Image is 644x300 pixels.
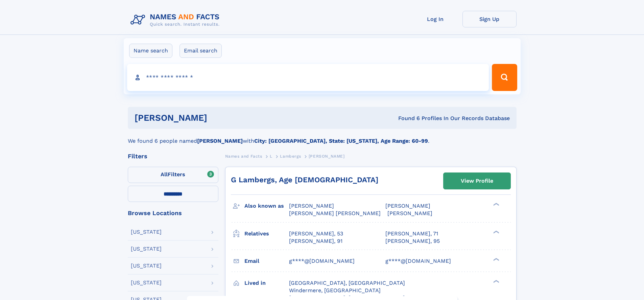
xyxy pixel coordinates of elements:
[270,154,272,159] span: L
[244,255,289,267] h3: Email
[444,173,510,189] a: View Profile
[492,64,517,91] button: Search Button
[129,44,172,58] label: Name search
[131,280,162,285] div: [US_STATE]
[492,202,500,207] div: ❯
[280,152,301,160] a: Lambergs
[289,230,343,237] a: [PERSON_NAME], 53
[225,152,262,160] a: Names and Facts
[461,173,493,189] div: View Profile
[244,277,289,289] h3: Lived in
[385,230,438,237] a: [PERSON_NAME], 71
[462,11,517,27] a: Sign Up
[385,203,430,209] span: [PERSON_NAME]
[289,237,342,245] a: [PERSON_NAME], 91
[131,229,162,235] div: [US_STATE]
[254,138,428,144] b: City: [GEOGRAPHIC_DATA], State: [US_STATE], Age Range: 60-99
[492,257,500,261] div: ❯
[131,246,162,252] div: [US_STATE]
[289,210,381,216] span: [PERSON_NAME] [PERSON_NAME]
[161,171,168,178] span: All
[128,153,218,159] div: Filters
[128,210,218,216] div: Browse Locations
[180,44,222,58] label: Email search
[231,176,378,184] a: G Lambergs, Age [DEMOGRAPHIC_DATA]
[127,64,489,91] input: search input
[303,115,510,122] div: Found 6 Profiles In Our Records Database
[408,11,462,27] a: Log In
[309,154,345,159] span: [PERSON_NAME]
[492,230,500,234] div: ❯
[289,280,405,286] span: [GEOGRAPHIC_DATA], [GEOGRAPHIC_DATA]
[387,210,432,216] span: [PERSON_NAME]
[131,263,162,269] div: [US_STATE]
[385,237,440,245] a: [PERSON_NAME], 95
[128,167,218,183] label: Filters
[492,279,500,283] div: ❯
[197,138,243,144] b: [PERSON_NAME]
[128,129,517,145] div: We found 6 people named with .
[244,228,289,239] h3: Relatives
[128,11,225,29] img: Logo Names and Facts
[289,203,334,209] span: [PERSON_NAME]
[244,200,289,212] h3: Also known as
[280,154,301,159] span: Lambergs
[270,152,272,160] a: L
[289,287,381,294] span: Windermere, [GEOGRAPHIC_DATA]
[135,114,303,122] h1: [PERSON_NAME]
